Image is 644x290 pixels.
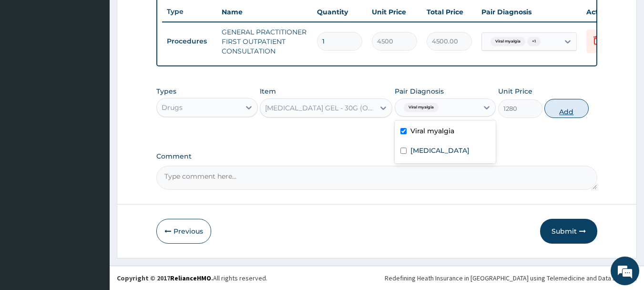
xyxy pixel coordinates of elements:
[540,219,597,244] button: Submit
[395,86,444,96] label: Pair Diagnosis
[312,2,367,21] th: Quantity
[156,152,598,161] label: Comment
[527,37,541,46] span: + 1
[410,146,470,155] label: [MEDICAL_DATA]
[18,48,39,72] img: d_794563401_company_1708531726252_794563401
[156,5,179,28] div: Minimize live chat window
[477,2,582,21] th: Pair Diagnosis
[544,99,589,118] button: Add
[162,3,217,21] th: Type
[55,85,132,182] span: We're online!
[404,103,439,112] span: Viral myalgia
[110,266,644,290] footer: All rights reserved.
[422,2,477,21] th: Total Price
[385,273,637,283] div: Redefining Heath Insurance in [GEOGRAPHIC_DATA] using Telemedicine and Data Science!
[498,86,532,96] label: Unit Price
[367,2,422,21] th: Unit Price
[410,126,454,136] label: Viral myalgia
[50,54,160,66] div: Chat with us now
[265,103,376,113] div: [MEDICAL_DATA] GEL - 30G (OLFEN)
[117,274,213,282] strong: Copyright © 2017 .
[162,32,217,50] td: Procedures
[156,219,211,244] button: Previous
[260,86,276,96] label: Item
[170,274,211,282] a: RelianceHMO
[217,2,312,21] th: Name
[491,37,525,46] span: Viral myalgia
[156,87,176,96] label: Types
[582,2,629,21] th: Actions
[5,191,182,224] textarea: Type your message and hit 'Enter'
[217,22,312,61] td: GENERAL PRACTITIONER FIRST OUTPATIENT CONSULTATION
[162,103,183,112] div: Drugs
